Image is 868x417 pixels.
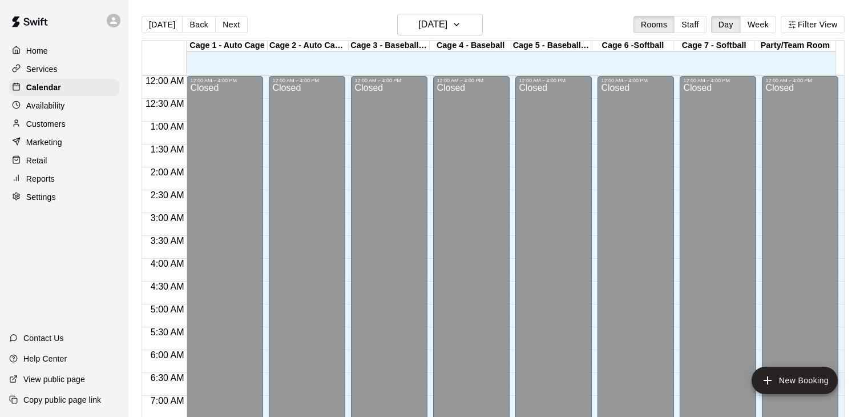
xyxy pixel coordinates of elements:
span: 7:00 AM [148,396,187,406]
a: Home [9,42,119,59]
a: Marketing [9,134,119,151]
button: Filter View [781,16,845,33]
button: Rooms [633,16,675,33]
div: 12:00 AM – 4:00 PM [601,78,671,83]
button: [DATE] [397,14,483,35]
span: 1:30 AM [148,145,187,154]
div: 12:00 AM – 4:00 PM [190,78,260,83]
button: Back [182,16,216,33]
span: 3:00 AM [148,213,187,223]
span: 1:00 AM [148,122,187,131]
span: 4:30 AM [148,282,187,291]
h6: [DATE] [418,17,447,33]
a: Reports [9,170,119,187]
span: 5:30 AM [148,327,187,337]
a: Services [9,61,119,78]
div: 12:00 AM – 4:00 PM [683,78,753,83]
div: Party/Team Room [754,41,835,51]
div: Cage 1 - Auto Cage [187,41,268,51]
a: Settings [9,189,119,206]
span: 6:00 AM [148,350,187,360]
span: 2:00 AM [148,167,187,177]
div: Cage 4 - Baseball [430,41,511,51]
span: 2:30 AM [148,190,187,200]
button: Next [215,16,247,33]
p: Marketing [26,137,62,148]
div: 12:00 AM – 4:00 PM [519,78,588,83]
p: Calendar [26,82,61,93]
p: Contact Us [23,332,64,344]
span: 6:30 AM [148,373,187,383]
a: Calendar [9,79,119,96]
p: Services [26,63,58,75]
p: Home [26,45,48,57]
a: Availability [9,97,119,114]
button: add [752,367,838,394]
p: Retail [26,155,47,166]
div: Cage 2 - Auto Cage -Hit Trax [268,41,349,51]
p: Settings [26,191,56,203]
p: Copy public page link [23,394,101,406]
span: 12:30 AM [143,99,187,109]
button: Day [711,16,741,33]
div: 12:00 AM – 4:00 PM [354,78,424,83]
a: Customers [9,115,119,133]
div: Cage 7 - Softball [673,41,754,51]
div: 12:00 AM – 4:00 PM [437,78,506,83]
div: Cage 6 -Softball [592,41,673,51]
span: 12:00 AM [143,76,187,86]
div: Cage 5 - Baseball/Softball [511,41,592,51]
span: 5:00 AM [148,304,187,314]
div: Cage 3 - Baseball/Hit Trax [349,41,430,51]
span: 4:00 AM [148,259,187,268]
p: Customers [26,118,66,130]
p: Help Center [23,353,67,364]
button: [DATE] [142,16,183,33]
button: Staff [674,16,706,33]
div: 12:00 AM – 4:00 PM [765,78,835,83]
p: Availability [26,100,65,111]
a: Retail [9,152,119,169]
p: Reports [26,173,55,185]
div: 12:00 AM – 4:00 PM [272,78,342,83]
p: View public page [23,374,85,385]
span: 3:30 AM [148,236,187,246]
button: Week [740,16,776,33]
